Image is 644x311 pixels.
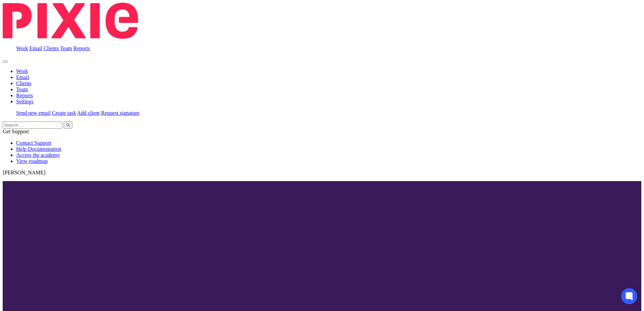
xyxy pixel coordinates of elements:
[16,152,60,158] a: Access the academy
[73,45,90,51] a: Reports
[3,3,138,39] img: Pixie
[16,140,51,146] a: Contact Support
[16,99,34,104] a: Settings
[64,122,72,129] button: Search
[16,158,48,164] a: View roadmap
[3,122,62,129] input: Search
[16,93,33,98] a: Reports
[16,45,28,51] a: Work
[16,74,29,80] a: Email
[3,170,641,176] p: [PERSON_NAME]
[77,110,100,116] a: Add client
[16,68,28,74] a: Work
[3,129,29,134] span: Get Support
[16,80,31,86] a: Clients
[16,87,28,92] a: Team
[52,110,76,116] a: Create task
[16,110,51,116] a: Send new email
[101,110,139,116] a: Request signature
[16,146,61,152] a: Help Documentation
[29,45,42,51] a: Email
[43,45,59,51] a: Clients
[60,45,72,51] a: Team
